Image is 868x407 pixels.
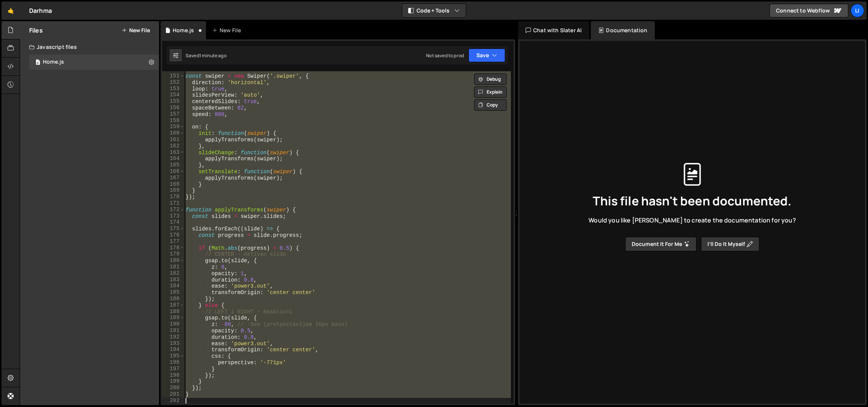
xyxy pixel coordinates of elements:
a: Connect to Webflow [770,4,848,17]
div: Javascript files [20,39,159,55]
div: 175 [162,225,184,232]
a: 🤙 [2,2,20,20]
div: 17406/48506.js [29,55,159,70]
div: 188 [162,308,184,315]
span: 0 [36,60,40,66]
div: 198 [162,372,184,379]
div: 154 [162,92,184,98]
div: 178 [162,245,184,251]
div: 182 [162,270,184,277]
div: 151 [162,73,184,79]
div: 179 [162,251,184,257]
div: 187 [162,302,184,308]
div: 1 minute ago [199,52,226,59]
div: 162 [162,143,184,149]
div: 195 [162,353,184,359]
button: Explain [474,86,507,98]
div: 177 [162,238,184,245]
div: 160 [162,130,184,136]
div: 159 [162,124,184,130]
div: Not saved to prod [426,52,464,59]
div: 172 [162,207,184,213]
div: 171 [162,200,184,207]
div: 197 [162,366,184,372]
button: Code + Tools [402,4,466,17]
div: 191 [162,327,184,334]
div: 202 [162,398,184,404]
div: 173 [162,213,184,219]
div: 161 [162,136,184,143]
div: 176 [162,232,184,238]
div: Documentation [591,21,655,39]
button: Document it for me [625,237,696,251]
div: Home.js [43,59,64,66]
div: 153 [162,86,184,92]
div: 180 [162,257,184,264]
div: 186 [162,296,184,302]
div: 190 [162,321,184,327]
div: Darhma [29,6,52,15]
div: 156 [162,105,184,111]
div: 163 [162,149,184,156]
div: 199 [162,378,184,385]
span: This file hasn't been documented. [593,195,792,207]
div: 183 [162,277,184,283]
div: Home.js [173,27,194,34]
div: 200 [162,385,184,391]
div: 194 [162,346,184,353]
div: 196 [162,359,184,366]
div: 158 [162,117,184,124]
div: 167 [162,175,184,181]
div: 166 [162,168,184,175]
div: 152 [162,79,184,86]
div: 201 [162,391,184,398]
div: 155 [162,98,184,105]
button: Copy [474,99,507,111]
div: 192 [162,334,184,340]
div: 170 [162,194,184,200]
div: 185 [162,289,184,296]
div: 193 [162,340,184,347]
div: 165 [162,162,184,168]
div: 189 [162,315,184,321]
div: 181 [162,264,184,270]
button: New File [122,27,150,33]
div: Chat with Slater AI [518,21,589,39]
div: 168 [162,181,184,188]
a: Li [851,4,864,17]
button: Debug [474,74,507,85]
div: 174 [162,219,184,225]
div: Saved [186,52,226,59]
div: New File [212,27,244,34]
button: I’ll do it myself [701,237,759,251]
div: 157 [162,111,184,117]
div: 164 [162,155,184,162]
button: Save [468,49,505,62]
div: 169 [162,187,184,194]
h2: Files [29,26,43,34]
span: Would you like [PERSON_NAME] to create the documentation for you? [589,216,796,224]
div: 184 [162,283,184,289]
